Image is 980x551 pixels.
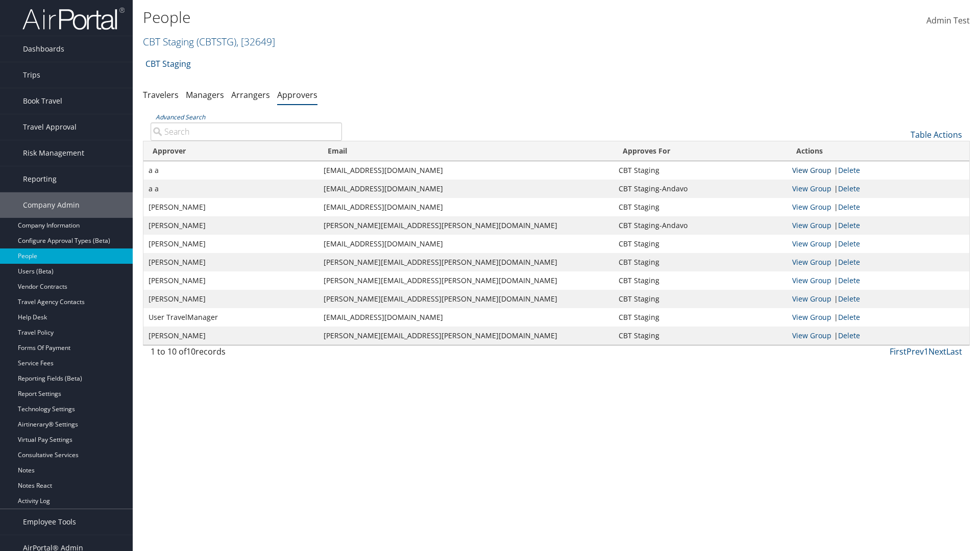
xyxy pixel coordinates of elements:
[277,89,317,101] a: Approvers
[946,346,962,357] a: Last
[911,129,962,140] a: Table Actions
[143,180,318,198] td: a a
[838,202,860,212] a: Delete
[236,35,275,48] span: , [ 32649 ]
[143,253,318,271] td: [PERSON_NAME]
[22,7,125,31] img: airportal-logo.png
[614,253,787,271] td: CBT Staging
[838,220,860,230] a: Delete
[838,331,860,340] a: Delete
[890,346,906,357] a: First
[926,5,970,37] a: Admin Test
[318,235,614,253] td: [EMAIL_ADDRESS][DOMAIN_NAME]
[143,89,179,101] a: Travelers
[143,308,318,327] td: User TravelManager
[787,327,969,345] td: |
[23,192,80,218] span: Company Admin
[792,257,831,267] a: View Approver's Group
[318,253,614,271] td: [PERSON_NAME][EMAIL_ADDRESS][PERSON_NAME][DOMAIN_NAME]
[787,253,969,271] td: |
[838,294,860,304] a: Delete
[186,89,224,101] a: Managers
[318,308,614,327] td: [EMAIL_ADDRESS][DOMAIN_NAME]
[614,180,787,198] td: CBT Staging-Andavo
[318,161,614,180] td: [EMAIL_ADDRESS][DOMAIN_NAME]
[143,327,318,345] td: [PERSON_NAME]
[318,216,614,235] td: [PERSON_NAME][EMAIL_ADDRESS][PERSON_NAME][DOMAIN_NAME]
[143,7,694,28] h1: People
[186,346,195,357] span: 10
[792,294,831,304] a: View Approver's Group
[614,308,787,327] td: CBT Staging
[151,122,342,141] input: Advanced Search
[787,141,969,161] th: Actions
[838,275,860,285] a: Delete
[318,271,614,290] td: [PERSON_NAME][EMAIL_ADDRESS][PERSON_NAME][DOMAIN_NAME]
[787,198,969,216] td: |
[787,216,969,235] td: |
[318,180,614,198] td: [EMAIL_ADDRESS][DOMAIN_NAME]
[143,198,318,216] td: [PERSON_NAME]
[143,290,318,308] td: [PERSON_NAME]
[838,184,860,193] a: Delete
[792,239,831,248] a: View Approver's Group
[318,327,614,345] td: [PERSON_NAME][EMAIL_ADDRESS][PERSON_NAME][DOMAIN_NAME]
[787,235,969,253] td: |
[614,271,787,290] td: CBT Staging
[906,346,924,357] a: Prev
[792,184,831,193] a: View Approver's Group
[23,509,76,535] span: Employee Tools
[318,198,614,216] td: [EMAIL_ADDRESS][DOMAIN_NAME]
[231,89,270,101] a: Arrangers
[614,327,787,345] td: CBT Staging
[928,346,946,357] a: Next
[143,271,318,290] td: [PERSON_NAME]
[23,62,40,88] span: Trips
[23,88,62,114] span: Book Travel
[23,114,77,140] span: Travel Approval
[143,235,318,253] td: [PERSON_NAME]
[838,239,860,248] a: Delete
[926,15,970,26] span: Admin Test
[197,35,236,48] span: ( CBTSTG )
[792,275,831,285] a: View Approver's Group
[838,165,860,175] a: Delete
[143,216,318,235] td: [PERSON_NAME]
[143,141,318,161] th: Approver: activate to sort column descending
[787,271,969,290] td: |
[787,161,969,180] td: |
[23,36,64,62] span: Dashboards
[792,312,831,322] a: View Approver's Group
[792,331,831,340] a: View Approver's Group
[143,35,275,48] a: CBT Staging
[787,180,969,198] td: |
[924,346,928,357] a: 1
[838,257,860,267] a: Delete
[151,345,342,363] div: 1 to 10 of records
[838,312,860,322] a: Delete
[318,141,614,161] th: Email: activate to sort column ascending
[614,141,787,161] th: Approves For: activate to sort column ascending
[23,140,84,166] span: Risk Management
[614,161,787,180] td: CBT Staging
[156,113,205,121] a: Advanced Search
[143,161,318,180] td: a a
[787,290,969,308] td: |
[787,308,969,327] td: |
[145,54,191,74] a: CBT Staging
[614,198,787,216] td: CBT Staging
[614,290,787,308] td: CBT Staging
[23,166,57,192] span: Reporting
[792,165,831,175] a: View Approver's Group
[792,202,831,212] a: View Approver's Group
[792,220,831,230] a: View Approver's Group
[318,290,614,308] td: [PERSON_NAME][EMAIL_ADDRESS][PERSON_NAME][DOMAIN_NAME]
[614,235,787,253] td: CBT Staging
[614,216,787,235] td: CBT Staging-Andavo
